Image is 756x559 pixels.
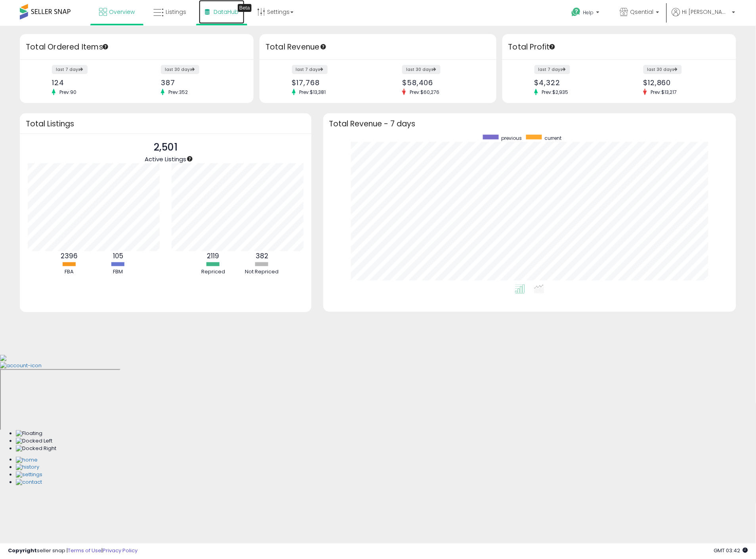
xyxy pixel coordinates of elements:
span: Prev: 90 [55,89,80,95]
b: 382 [256,251,268,261]
span: Prev: $2,935 [538,89,573,95]
img: Home [16,457,38,464]
div: FBA [46,268,93,276]
span: Prev: $13,217 [647,89,681,95]
label: last 7 days [292,65,328,74]
img: History [16,464,39,471]
img: Docked Right [16,445,56,453]
span: Hi [PERSON_NAME] [682,8,730,16]
i: Get Help [571,7,581,17]
span: DataHub [214,8,239,16]
div: 124 [52,78,131,87]
div: Tooltip anchor [186,155,193,162]
div: Not Repriced [238,268,286,276]
span: Listings [166,8,186,16]
span: previous [502,135,522,141]
div: $58,406 [402,78,482,87]
a: Help [565,1,607,26]
img: Docked Left [16,438,52,445]
div: Repriced [189,268,237,276]
b: 2396 [61,251,78,261]
h3: Total Profit [508,42,730,53]
span: current [545,135,562,141]
p: 2,501 [145,140,186,155]
h3: Total Revenue - 7 days [329,121,730,127]
div: $4,322 [535,78,613,87]
div: Tooltip anchor [238,4,252,12]
h3: Total Revenue [265,42,491,53]
label: last 7 days [535,65,570,74]
label: last 30 days [402,65,441,74]
img: Settings [16,471,42,479]
label: last 30 days [161,65,199,74]
b: 2119 [207,251,219,261]
h3: Total Listings [26,121,305,127]
b: 105 [113,251,123,261]
span: Help [583,9,594,16]
div: $12,860 [643,78,722,87]
div: FBM [94,268,142,276]
span: Overview [109,8,135,16]
span: Active Listings [145,155,186,163]
div: Tooltip anchor [320,43,327,50]
span: Prev: $60,276 [406,89,443,95]
img: Contact [16,479,42,487]
img: Floating [16,430,42,438]
div: $17,768 [292,78,372,87]
h3: Total Ordered Items [26,42,248,53]
div: Tooltip anchor [102,43,109,50]
span: Qsential [630,8,654,16]
label: last 30 days [643,65,682,74]
div: 387 [161,78,240,87]
span: Prev: $13,381 [296,89,330,95]
div: Tooltip anchor [549,43,556,50]
label: last 7 days [52,65,88,74]
span: Prev: 352 [164,89,192,95]
a: Hi [PERSON_NAME] [672,8,735,26]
